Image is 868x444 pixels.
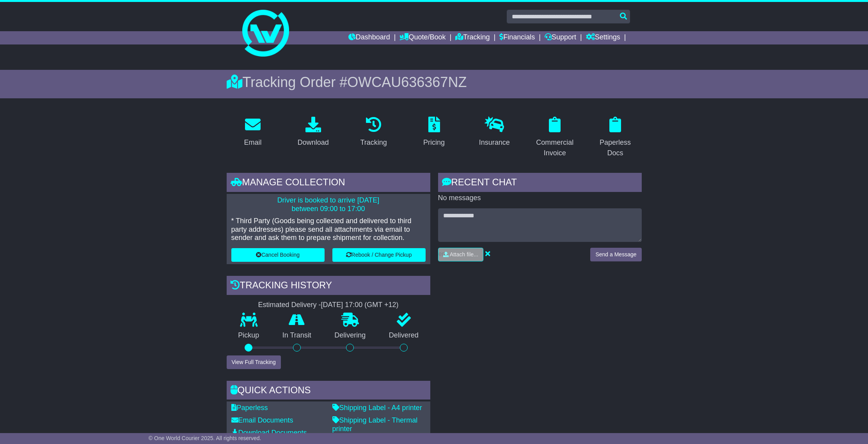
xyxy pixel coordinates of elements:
[332,404,422,412] a: Shipping Label - A4 printer
[227,355,281,369] button: View Full Tracking
[590,248,641,261] button: Send a Message
[227,74,642,91] div: Tracking Order #
[377,331,430,340] p: Delivered
[227,301,430,309] div: Estimated Delivery -
[455,31,490,44] a: Tracking
[545,31,576,44] a: Support
[239,114,266,151] a: Email
[298,137,329,148] div: Download
[293,114,334,151] a: Download
[438,173,642,194] div: RECENT CHAT
[418,114,450,151] a: Pricing
[244,137,261,148] div: Email
[589,114,642,161] a: Paperless Docs
[231,416,293,424] a: Email Documents
[231,248,325,262] button: Cancel Booking
[499,31,535,44] a: Financials
[231,196,426,213] p: Driver is booked to arrive [DATE] between 09:00 to 17:00
[271,331,323,340] p: In Transit
[474,114,515,151] a: Insurance
[360,137,387,148] div: Tracking
[231,429,307,437] a: Download Documents
[227,381,430,402] div: Quick Actions
[332,248,426,262] button: Rebook / Change Pickup
[347,74,467,90] span: OWCAU636367NZ
[594,137,637,158] div: Paperless Docs
[586,31,620,44] a: Settings
[231,217,426,242] p: * Third Party (Goods being collected and delivered to third party addresses) please send all atta...
[323,331,378,340] p: Delivering
[227,276,430,297] div: Tracking history
[227,173,430,194] div: Manage collection
[438,194,642,202] p: No messages
[534,137,576,158] div: Commercial Invoice
[399,31,446,44] a: Quote/Book
[355,114,392,151] a: Tracking
[332,416,418,433] a: Shipping Label - Thermal printer
[321,301,399,309] div: [DATE] 17:00 (GMT +12)
[149,435,261,441] span: © One World Courier 2025. All rights reserved.
[479,137,510,148] div: Insurance
[423,137,445,148] div: Pricing
[348,31,390,44] a: Dashboard
[227,331,271,340] p: Pickup
[231,404,268,412] a: Paperless
[529,114,581,161] a: Commercial Invoice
